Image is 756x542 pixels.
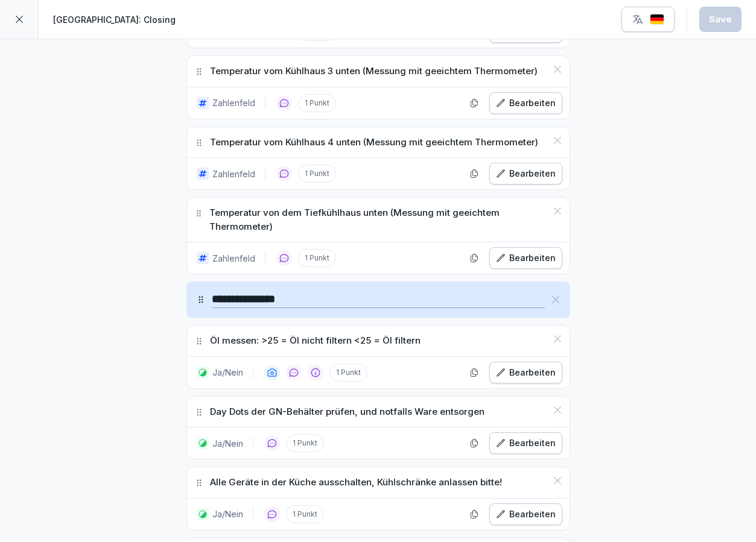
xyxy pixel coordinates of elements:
[496,436,556,450] div: Bearbeiten
[489,163,562,184] button: Bearbeiten
[489,432,562,454] button: Bearbeiten
[496,251,556,265] div: Bearbeiten
[489,503,562,525] button: Bearbeiten
[212,168,255,180] p: Zahlenfeld
[212,437,243,450] p: Ja/Nein
[210,476,502,490] p: Alle Geräte in der Küche ausschalten, Kühlschränke anlassen bitte!
[286,434,324,452] p: 1 Punkt
[210,65,538,78] p: Temperatur vom Kühlhaus 3 unten (Messung mit geeichtem Thermometer)
[53,13,176,26] p: [GEOGRAPHIC_DATA]: Closing
[496,167,556,180] div: Bearbeiten
[489,92,562,114] button: Bearbeiten
[212,252,255,265] p: Zahlenfeld
[650,14,664,25] img: de.svg
[699,7,742,32] button: Save
[496,366,556,379] div: Bearbeiten
[489,247,562,269] button: Bearbeiten
[329,364,367,382] p: 1 Punkt
[298,94,336,112] p: 1 Punkt
[212,508,243,520] p: Ja/Nein
[298,165,336,183] p: 1 Punkt
[709,13,732,26] div: Save
[212,366,243,379] p: Ja/Nein
[209,206,547,233] p: Temperatur von dem Tiefkühlhaus unten (Messung mit geeichtem Thermometer)
[212,96,255,109] p: Zahlenfeld
[210,334,421,348] p: Öl messen: >25 = Öl nicht filtern <25 = Öl filtern
[286,505,324,523] p: 1 Punkt
[210,405,484,419] p: Day Dots der GN-Behälter prüfen, und notfalls Ware entsorgen
[496,96,556,110] div: Bearbeiten
[489,362,562,383] button: Bearbeiten
[298,249,336,267] p: 1 Punkt
[210,136,538,150] p: Temperatur vom Kühlhaus 4 unten (Messung mit geeichtem Thermometer)
[496,508,556,521] div: Bearbeiten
